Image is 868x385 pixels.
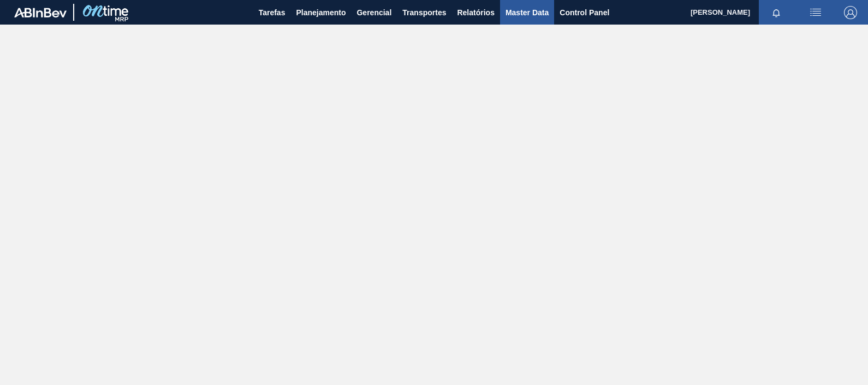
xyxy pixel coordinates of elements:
[506,6,549,19] span: Master Data
[259,6,286,19] span: Tarefas
[356,6,391,19] span: Gerencial
[14,8,67,17] img: TNhmsLtSVTkK8tSr43FrP2fwEKptu5GPRR3wAAAABJRU5ErkJggg==
[457,6,494,19] span: Relatórios
[296,6,346,19] span: Planejamento
[844,6,857,19] img: Logout
[402,6,446,19] span: Transportes
[759,5,794,20] button: Notificações
[560,6,609,19] span: Control Panel
[809,6,822,19] img: userActions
